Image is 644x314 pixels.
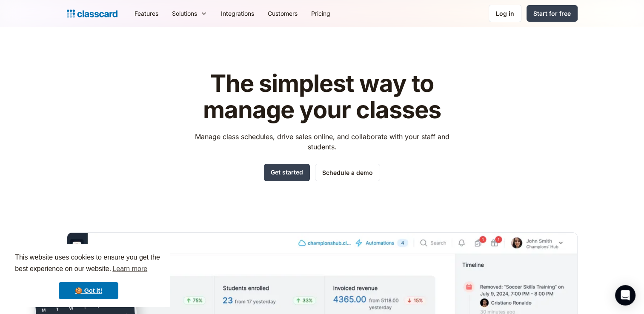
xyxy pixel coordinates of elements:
[67,8,117,20] a: home
[7,244,170,307] div: cookieconsent
[489,5,521,22] a: Log in
[214,4,261,23] a: Integrations
[111,263,149,275] a: learn more about cookies
[15,252,162,275] span: This website uses cookies to ensure you get the best experience on our website.
[304,4,337,23] a: Pricing
[264,164,310,181] a: Get started
[261,4,304,23] a: Customers
[187,71,457,123] h1: The simplest way to manage your classes
[527,5,578,22] a: Start for free
[165,4,214,23] div: Solutions
[172,9,197,18] div: Solutions
[59,282,118,299] a: dismiss cookie message
[615,285,635,305] div: Open Intercom Messenger
[187,131,457,152] p: Manage class schedules, drive sales online, and collaborate with your staff and students.
[533,9,571,18] div: Start for free
[128,4,165,23] a: Features
[315,164,380,181] a: Schedule a demo
[496,9,514,18] div: Log in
